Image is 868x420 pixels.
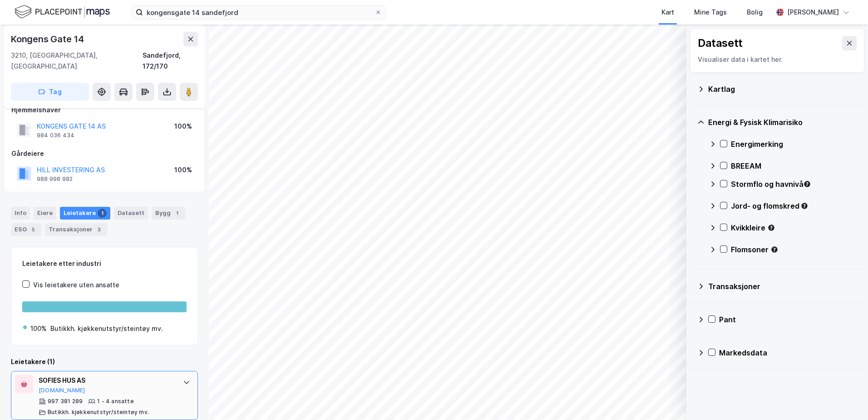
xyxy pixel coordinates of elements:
div: Gårdeiere [11,148,197,159]
div: Leietakere etter industri [22,258,187,269]
div: 100% [174,165,192,175]
div: 5 [29,225,38,234]
div: BREEAM [731,160,857,171]
div: Stormflo og havnivå [731,179,857,190]
div: Leietakere [60,207,110,220]
div: 988 998 982 [37,175,73,183]
div: Sandefjord, 172/170 [143,50,198,72]
div: 1 [98,209,107,218]
div: Visualiser data i kartet her. [698,54,857,65]
div: Flomsoner [731,244,857,255]
div: Jord- og flomskred [731,200,857,211]
div: Tooltip anchor [767,224,775,232]
div: [PERSON_NAME] [787,7,839,18]
div: ESG [11,223,41,236]
div: Kongens Gate 14 [11,32,86,46]
div: Datasett [698,36,743,50]
div: Leietakere (1) [11,356,198,367]
div: Bolig [747,7,763,18]
div: Pant [719,314,857,325]
div: Eiere [34,207,56,220]
div: 1 [173,209,182,218]
div: 1 - 4 ansatte [97,398,134,405]
div: Markedsdata [719,347,857,358]
div: Transaksjoner [45,223,107,236]
div: Datasett [114,207,148,220]
div: 100% [30,323,47,334]
div: Bygg [152,207,185,220]
div: 100% [174,121,192,132]
div: Tooltip anchor [800,202,809,210]
div: 984 036 434 [37,132,74,139]
div: Kontrollprogram for chat [823,376,868,420]
div: Energimerking [731,139,857,150]
div: Hjemmelshaver [11,105,197,115]
div: 3210, [GEOGRAPHIC_DATA], [GEOGRAPHIC_DATA] [11,50,143,72]
button: [DOMAIN_NAME] [39,387,85,394]
div: Mine Tags [694,7,727,18]
div: Butikkh. kjøkkenutstyr/steintøy mv. [50,323,163,334]
div: Energi & Fysisk Klimarisiko [708,117,857,128]
img: logo.f888ab2527a4732fd821a326f86c7f29.svg [15,4,110,20]
div: Info [11,207,30,220]
div: SOFIES HUS AS [39,375,174,386]
div: Butikkh. kjøkkenutstyr/steintøy mv. [48,409,149,416]
div: Transaksjoner [708,281,857,292]
button: Tag [11,83,89,101]
iframe: Chat Widget [823,376,868,420]
input: Søk på adresse, matrikkel, gårdeiere, leietakere eller personer [143,5,375,19]
div: Vis leietakere uten ansatte [33,280,119,290]
div: Kartlag [708,84,857,95]
div: Tooltip anchor [770,245,779,254]
div: Kvikkleire [731,222,857,233]
div: Kart [661,7,674,18]
div: Tooltip anchor [803,180,811,188]
div: 997 381 289 [48,398,83,405]
div: 3 [94,225,104,234]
